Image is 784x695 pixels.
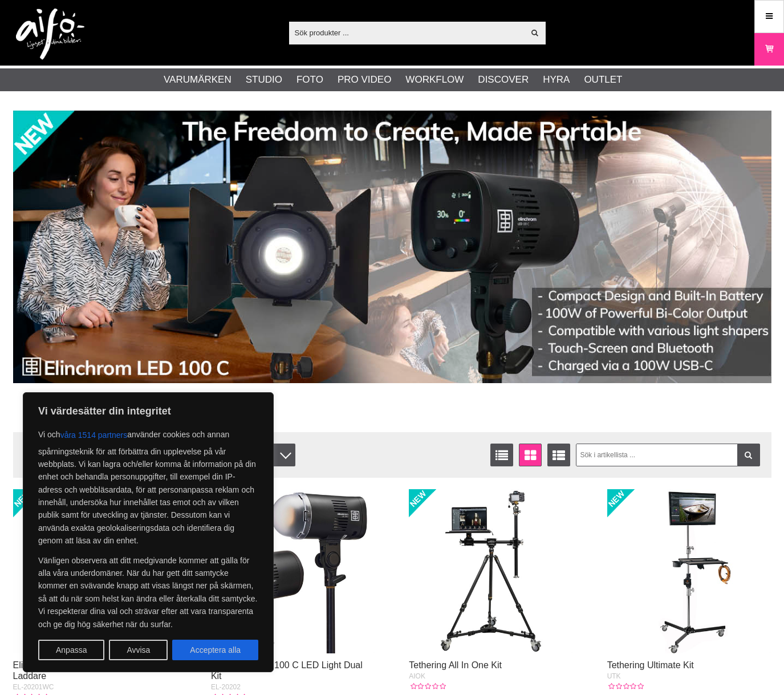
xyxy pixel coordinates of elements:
img: Annons:002 banner-elin-led100c11390x.jpg [13,111,771,383]
a: Elinchrom LED 100 C LED Light Kit inkl Laddare [13,660,173,681]
p: Vänligen observera att ditt medgivande kommer att gälla för alla våra underdomäner. När du har ge... [38,554,258,631]
a: Utökad listvisning [547,444,570,466]
a: Discover [478,72,529,87]
a: Outlet [584,72,622,87]
span: EL-20202 [211,683,241,691]
img: logo.png [16,9,84,60]
div: Vi värdesätter din integritet [23,392,274,672]
a: Filtrera [737,444,760,466]
span: EL-20201WC [13,683,54,691]
div: Kundbetyg: 0 [409,681,445,692]
span: AIOK [409,672,425,680]
p: Vi värdesätter din integritet [38,404,258,418]
img: Elinchrom LED 100 C LED Light Dual Kit [211,489,375,653]
img: Tethering Ultimate Kit [607,489,771,653]
a: Varumärken [164,72,231,87]
div: Kundbetyg: 0 [607,681,644,692]
button: Acceptera alla [172,640,258,660]
img: Elinchrom LED 100 C LED Light Kit inkl Laddare [13,489,177,653]
img: Tethering All In One Kit [409,489,573,653]
a: Tethering All In One Kit [409,660,502,670]
button: våra 1514 partners [60,425,128,445]
input: Sök produkter ... [289,24,525,41]
a: Workflow [405,72,464,87]
a: Studio [246,72,282,87]
button: Avvisa [109,640,168,660]
a: Pro Video [338,72,391,87]
a: Elinchrom LED 100 C LED Light Dual Kit [211,660,363,681]
button: Anpassa [38,640,104,660]
a: Foto [296,72,323,87]
a: Hyra [543,72,570,87]
a: Listvisning [490,444,513,466]
p: Vi och använder cookies och annan spårningsteknik för att förbättra din upplevelse på vår webbpla... [38,425,258,547]
input: Sök i artikellista ... [576,444,760,466]
span: UTK [607,672,621,680]
a: Tethering Ultimate Kit [607,660,694,670]
a: Fönstervisning [519,444,542,466]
